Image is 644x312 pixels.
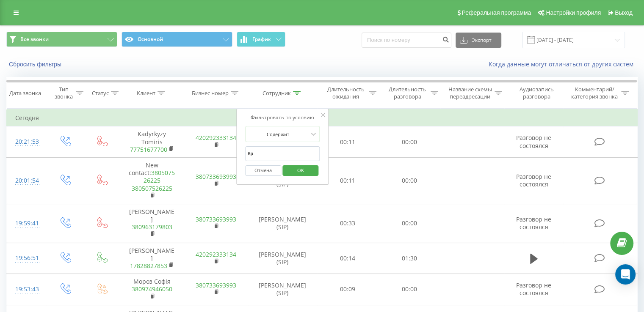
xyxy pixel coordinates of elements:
[245,146,320,161] input: Введите значение
[252,36,271,42] span: График
[379,126,440,158] td: 00:00
[132,285,172,293] a: 380974946050
[9,90,41,97] div: Дата звонка
[317,243,379,274] td: 00:14
[137,90,155,97] div: Клиент
[263,90,291,97] div: Сотрудник
[120,157,184,204] td: New contact:
[53,86,73,100] div: Тип звонка
[516,215,551,231] span: Разговор не состоялся
[516,281,551,297] span: Разговор не состоялся
[196,215,236,223] a: 380733693993
[456,33,501,48] button: Экспорт
[615,264,636,285] div: Open Intercom Messenger
[317,274,379,305] td: 00:09
[248,243,317,274] td: [PERSON_NAME] (SIP)
[317,204,379,243] td: 00:33
[546,9,601,16] span: Настройки профиля
[317,157,379,204] td: 00:11
[245,165,281,176] button: Отмена
[15,215,38,232] div: 19:59:41
[132,184,172,192] a: 380507526225
[379,157,440,204] td: 00:00
[237,32,285,47] button: График
[120,243,184,274] td: [PERSON_NAME]
[196,172,236,181] a: 380733693993
[120,274,184,305] td: Мороз Софія
[245,113,320,122] div: Фильтровать по условию
[325,86,367,100] div: Длительность ожидания
[7,109,638,126] td: Сегодня
[144,169,175,184] a: 380507526225
[130,145,167,153] a: 77751677700
[569,86,619,100] div: Комментарий/категория звонка
[20,36,49,43] span: Все звонки
[615,9,633,16] span: Выход
[92,90,109,97] div: Статус
[6,32,117,47] button: Все звонки
[15,281,38,298] div: 19:53:43
[289,164,312,177] span: OK
[516,172,551,188] span: Разговор не состоялся
[15,172,38,189] div: 20:01:54
[362,33,451,48] input: Поиск по номеру
[462,9,531,16] span: Реферальная программа
[122,32,232,47] button: Основной
[379,204,440,243] td: 00:00
[379,274,440,305] td: 00:00
[516,134,551,149] span: Разговор не состоялся
[130,262,167,270] a: 17828827853
[196,250,236,258] a: 420292333134
[132,223,172,231] a: 380963179803
[386,86,428,100] div: Длительность разговора
[120,204,184,243] td: [PERSON_NAME]
[248,274,317,305] td: [PERSON_NAME] (SIP)
[489,60,638,68] a: Когда данные могут отличаться от других систем
[192,90,229,97] div: Бизнес номер
[448,86,492,100] div: Название схемы переадресации
[15,250,38,266] div: 19:56:51
[15,134,38,150] div: 20:21:53
[512,86,561,100] div: Аудиозапись разговора
[120,126,184,158] td: Kadyrkyzy Tomiris
[282,165,318,176] button: OK
[6,60,66,68] button: Сбросить фильтры
[196,281,236,289] a: 380733693993
[248,204,317,243] td: [PERSON_NAME] (SIP)
[196,134,236,142] a: 420292333134
[317,126,379,158] td: 00:11
[379,243,440,274] td: 01:30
